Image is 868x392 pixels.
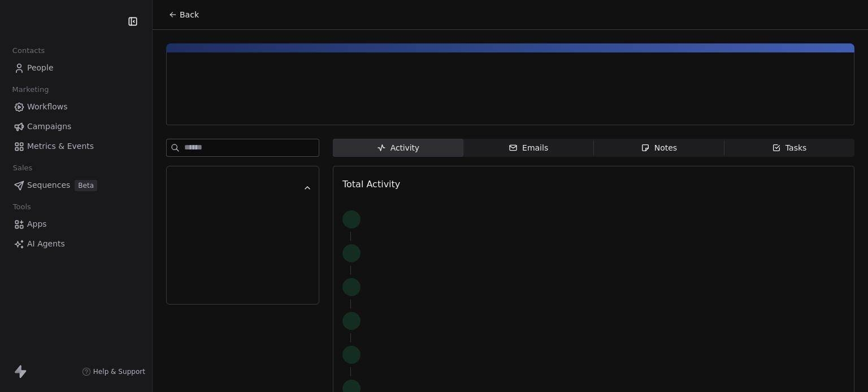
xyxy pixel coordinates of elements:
[9,59,143,77] a: People
[9,215,143,234] a: Apps
[27,121,71,133] span: Campaigns
[27,179,70,191] span: Sequences
[93,367,145,376] span: Help & Support
[162,5,206,25] button: Back
[7,81,54,98] span: Marketing
[641,142,677,154] div: Notes
[27,101,68,113] span: Workflows
[82,367,145,376] a: Help & Support
[27,238,65,250] span: AI Agents
[75,180,97,191] span: Beta
[9,235,143,253] a: AI Agents
[180,9,199,20] span: Back
[9,137,143,156] a: Metrics & Events
[8,199,36,215] span: Tools
[9,176,143,195] a: SequencesBeta
[7,42,50,59] span: Contacts
[27,62,54,74] span: People
[27,218,47,230] span: Apps
[8,160,37,177] span: Sales
[27,140,94,152] span: Metrics & Events
[9,117,143,136] a: Campaigns
[509,142,548,154] div: Emails
[9,98,143,116] a: Workflows
[772,142,807,154] div: Tasks
[342,179,400,190] span: Total Activity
